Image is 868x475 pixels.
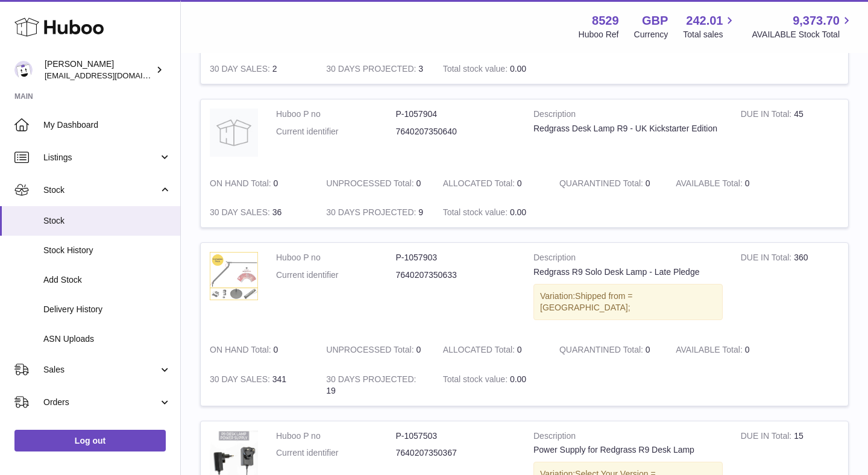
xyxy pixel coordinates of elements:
[396,109,516,120] dd: P-1057904
[326,178,416,191] strong: UNPROCESSED Total
[43,304,171,315] span: Delivery History
[642,13,668,29] strong: GBP
[317,169,433,198] td: 0
[326,64,418,77] strong: 30 DAYS PROJECTED
[646,178,650,188] span: 0
[317,365,433,406] td: 19
[667,169,783,198] td: 0
[201,365,317,406] td: 341
[201,335,317,365] td: 0
[276,252,396,263] dt: Huboo P no
[686,13,723,29] span: 242.01
[634,29,668,40] div: Currency
[276,447,396,459] dt: Current identifier
[43,152,159,163] span: Listings
[396,126,516,137] dd: 7640207350640
[752,13,854,40] a: 9,373.70 AVAILABLE Stock Total
[210,178,274,191] strong: ON HAND Total
[210,64,272,77] strong: 30 DAY SALES
[210,345,274,357] strong: ON HAND Total
[396,430,516,442] dd: P-1057503
[434,169,550,198] td: 0
[201,169,317,198] td: 0
[533,252,723,266] strong: Description
[43,215,171,227] span: Stock
[14,61,33,79] img: admin@redgrass.ch
[683,13,737,40] a: 242.01 Total sales
[276,269,396,281] dt: Current identifier
[683,29,737,40] span: Total sales
[443,374,510,387] strong: Total stock value
[45,58,153,81] div: [PERSON_NAME]
[43,364,159,376] span: Sales
[741,431,794,444] strong: DUE IN Total
[201,198,317,227] td: 36
[276,126,396,137] dt: Current identifier
[317,198,433,227] td: 9
[752,29,854,40] span: AVAILABLE Stock Total
[14,430,166,451] a: Log out
[43,184,159,196] span: Stock
[533,284,723,320] div: Variation:
[396,252,516,263] dd: P-1057903
[43,245,171,256] span: Stock History
[533,444,723,456] div: Power Supply for Redgrass R9 Desk Lamp
[396,447,516,459] dd: 7640207350367
[741,253,794,265] strong: DUE IN Total
[317,335,433,365] td: 0
[210,207,272,220] strong: 30 DAY SALES
[434,335,550,365] td: 0
[533,123,723,134] div: Redgrass Desk Lamp R9 - UK Kickstarter Edition
[646,345,650,354] span: 0
[276,109,396,120] dt: Huboo P no
[540,291,632,312] span: Shipped from = [GEOGRAPHIC_DATA];
[793,13,840,29] span: 9,373.70
[732,243,848,335] td: 360
[326,345,416,357] strong: UNPROCESSED Total
[43,333,171,345] span: ASN Uploads
[201,54,317,84] td: 2
[443,64,510,77] strong: Total stock value
[443,178,517,191] strong: ALLOCATED Total
[510,64,526,74] span: 0.00
[43,274,171,286] span: Add Stock
[676,345,744,357] strong: AVAILABLE Total
[326,374,416,387] strong: 30 DAYS PROJECTED
[317,54,433,84] td: 3
[443,345,517,357] strong: ALLOCATED Total
[396,269,516,281] dd: 7640207350633
[443,207,510,220] strong: Total stock value
[210,109,258,157] img: product image
[210,252,258,300] img: product image
[676,178,744,191] strong: AVAILABLE Total
[559,178,646,191] strong: QUARANTINED Total
[732,99,848,169] td: 45
[741,109,794,122] strong: DUE IN Total
[45,71,177,80] span: [EMAIL_ADDRESS][DOMAIN_NAME]
[533,109,723,123] strong: Description
[510,374,526,384] span: 0.00
[210,374,272,387] strong: 30 DAY SALES
[533,430,723,445] strong: Description
[592,13,619,29] strong: 8529
[533,266,723,278] div: Redgrass R9 Solo Desk Lamp - Late Pledge
[667,335,783,365] td: 0
[43,119,171,131] span: My Dashboard
[579,29,619,40] div: Huboo Ref
[559,345,646,357] strong: QUARANTINED Total
[43,397,159,408] span: Orders
[510,207,526,217] span: 0.00
[276,430,396,442] dt: Huboo P no
[326,207,418,220] strong: 30 DAYS PROJECTED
